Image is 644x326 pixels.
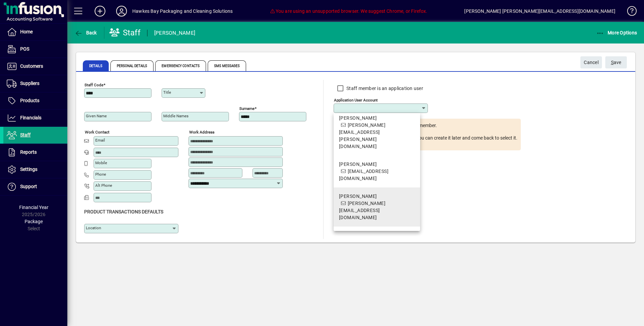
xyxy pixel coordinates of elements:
[3,144,67,161] a: Reports
[239,106,255,111] mat-label: Surname
[20,98,39,103] span: Products
[339,115,415,122] div: [PERSON_NAME]
[19,205,48,210] span: Financial Year
[346,122,517,129] p: Select a user account for this staff member.
[334,227,420,259] mat-option: Infusion Support
[95,172,106,177] mat-label: Phone
[595,27,639,39] button: More Options
[110,60,154,71] span: Personal Details
[339,201,385,220] span: [PERSON_NAME][EMAIL_ADDRESS][DOMAIN_NAME]
[20,115,41,120] span: Financials
[95,183,112,188] mat-label: Alt Phone
[20,46,29,52] span: POS
[3,75,67,92] a: Suppliers
[73,27,99,39] button: Back
[20,29,33,34] span: Home
[163,114,189,118] mat-label: Middle names
[334,155,420,187] mat-option: Bill Bartley
[339,122,385,149] span: [PERSON_NAME][EMAIL_ADDRESS][PERSON_NAME][DOMAIN_NAME]
[3,92,67,109] a: Products
[89,5,111,17] button: Add
[132,6,233,17] div: Hawkes Bay Packaging and Cleaning Solutions
[67,27,104,39] app-page-header-button: Back
[334,109,420,155] mat-option: Angela Chrisp
[270,8,427,14] span: You are using an unsupported browser. We suggest Chrome, or Firefox.
[3,161,67,178] a: Settings
[83,60,109,71] span: Details
[345,85,423,92] label: Staff member is an application user
[611,60,614,65] span: S
[3,110,67,126] a: Financials
[95,138,105,143] mat-label: Email
[109,27,140,38] div: Staff
[3,178,67,195] a: Support
[339,161,415,168] div: [PERSON_NAME]
[339,193,415,200] div: [PERSON_NAME]
[86,226,101,230] mat-label: Location
[163,90,171,95] mat-label: Title
[20,167,37,172] span: Settings
[334,187,420,227] mat-option: Ellen Ball
[3,58,67,75] a: Customers
[464,6,615,17] div: [PERSON_NAME] [PERSON_NAME][EMAIL_ADDRESS][DOMAIN_NAME]
[622,1,636,23] a: Knowledge Base
[111,5,132,17] button: Profile
[605,56,627,68] button: Save
[584,57,599,68] span: Cancel
[334,98,378,102] mat-label: Application user account
[3,41,67,58] a: POS
[155,60,206,71] span: Emergency Contacts
[25,219,43,224] span: Package
[74,30,97,35] span: Back
[596,30,637,35] span: More Options
[20,149,37,155] span: Reports
[84,83,103,87] mat-label: Staff Code
[84,209,163,214] span: Product Transactions Defaults
[20,132,31,138] span: Staff
[208,60,246,71] span: SMS Messages
[580,56,602,68] button: Cancel
[20,81,39,86] span: Suppliers
[154,28,195,38] div: [PERSON_NAME]
[20,184,37,189] span: Support
[3,24,67,40] a: Home
[95,160,107,165] mat-label: Mobile
[86,114,107,118] mat-label: Given name
[20,63,43,69] span: Customers
[346,135,517,142] p: If the user account does not exist you can create it later and come back to select it.
[339,169,388,181] span: [EMAIL_ADDRESS][DOMAIN_NAME]
[611,57,621,68] span: ave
